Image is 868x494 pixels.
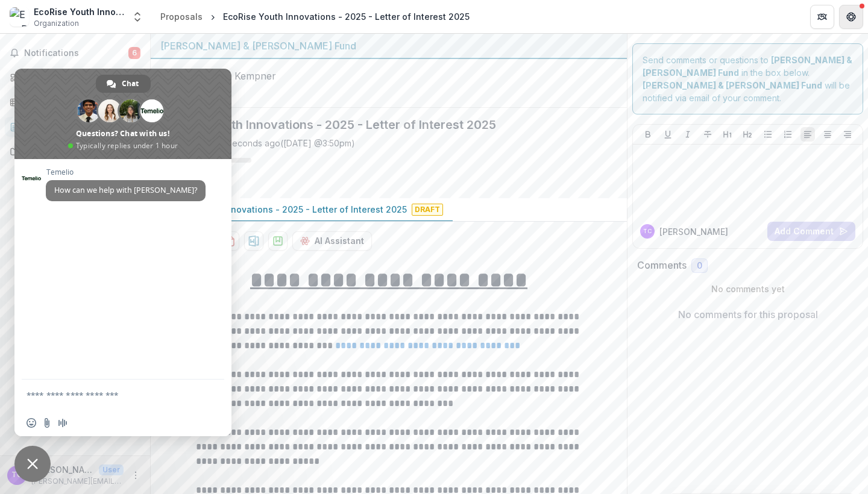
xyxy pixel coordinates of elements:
button: Underline [661,127,675,142]
p: [PERSON_NAME] [31,463,94,476]
button: Partners [810,5,834,29]
button: Get Help [839,5,863,29]
h2: EcoRise Youth Innovations - 2025 - Letter of Interest 2025 [160,117,598,132]
div: Saved a few seconds ago ( [DATE] @ 3:50pm ) [177,137,355,149]
button: Strike [700,127,715,142]
button: Open entity switcher [129,5,146,29]
div: Chat [96,75,151,93]
button: Ordered List [781,127,795,142]
nav: breadcrumb [156,8,474,25]
button: Add Comment [767,222,855,241]
a: Proposals [5,117,145,137]
p: No comments for this proposal [678,307,818,322]
button: Bullet List [761,127,775,142]
div: Send comments or questions to in the box below. will be notified via email of your comment. [632,43,863,114]
button: Align Right [840,127,855,142]
button: Italicize [681,127,695,142]
textarea: Compose your message... [27,390,193,401]
button: Align Left [800,127,815,142]
div: Proposals [160,10,203,23]
span: How can we help with [PERSON_NAME]? [54,185,197,195]
button: More [128,468,143,483]
a: Tasks [5,92,145,112]
span: Organization [34,18,79,29]
button: download-proposal [268,231,288,251]
button: Heading 1 [720,127,735,142]
div: Tara Cardone [11,471,22,479]
a: Documents [5,142,145,161]
span: Notifications [24,48,128,58]
div: EcoRise Youth Innovations [34,5,124,18]
div: Close chat [14,446,51,482]
span: Chat [122,75,139,93]
div: Tara Cardone [643,228,652,234]
h2: Comments [637,260,687,271]
div: [PERSON_NAME] & [PERSON_NAME] Fund [160,39,617,53]
button: AI Assistant [292,231,372,251]
span: Insert an emoji [27,418,36,428]
span: Temelio [46,168,206,177]
span: Audio message [58,418,68,428]
span: Draft [412,204,443,216]
a: Dashboard [5,67,145,87]
p: [PERSON_NAME][EMAIL_ADDRESS][DOMAIN_NAME] [31,476,124,487]
button: Align Center [820,127,835,142]
div: EcoRise Youth Innovations - 2025 - Letter of Interest 2025 [223,10,470,23]
a: Proposals [156,8,207,25]
img: EcoRise Youth Innovations [10,7,29,27]
button: Notifications6 [5,43,145,63]
span: Send a file [42,418,52,428]
button: download-proposal [244,231,263,251]
p: User [99,464,124,475]
p: EcoRise Youth Innovations - 2025 - Letter of Interest 2025 [160,203,407,216]
button: Bold [641,127,655,142]
p: [PERSON_NAME] [659,225,728,238]
p: No comments yet [637,283,858,295]
strong: [PERSON_NAME] & [PERSON_NAME] Fund [643,80,822,90]
span: 6 [128,47,140,59]
button: Heading 2 [740,127,755,142]
span: 0 [697,261,702,271]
